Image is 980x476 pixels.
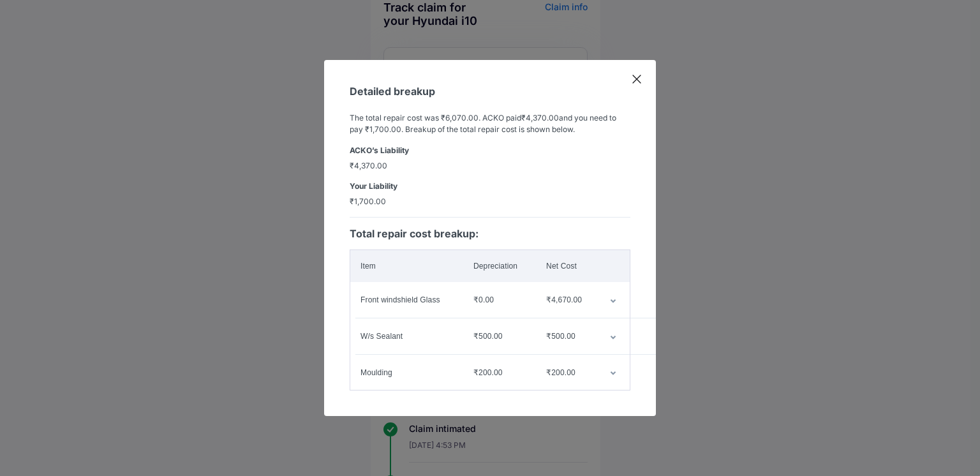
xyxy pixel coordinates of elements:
div: Moulding [360,367,453,378]
h6: Your Liability [350,181,630,191]
h6: The total repair cost was ₹6,070.00 . ACKO paid ₹4,370.00 and you need to pay ₹1,700.00 . Breakup... [350,112,630,135]
h5: Total repair cost breakup: [350,228,630,239]
div: ₹200.00 [473,367,526,378]
div: Depreciation [473,260,526,272]
div: ₹500.00 [546,331,589,342]
div: Item [360,260,453,272]
span: ₹1,700.00 [350,196,630,207]
div: ₹500.00 [473,331,526,342]
div: Front windshield Glass [360,294,453,306]
table: customized table [350,249,630,391]
div: ₹4,670.00 [546,294,589,306]
div: W/s Sealant [360,331,453,342]
div: Detailed breakup [350,86,630,97]
div: ₹0.00 [473,294,526,306]
h6: ACKO’s Liability [350,145,630,155]
div: ₹200.00 [546,367,589,378]
span: ₹4,370.00 [350,160,630,171]
div: Net Cost [546,260,589,272]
